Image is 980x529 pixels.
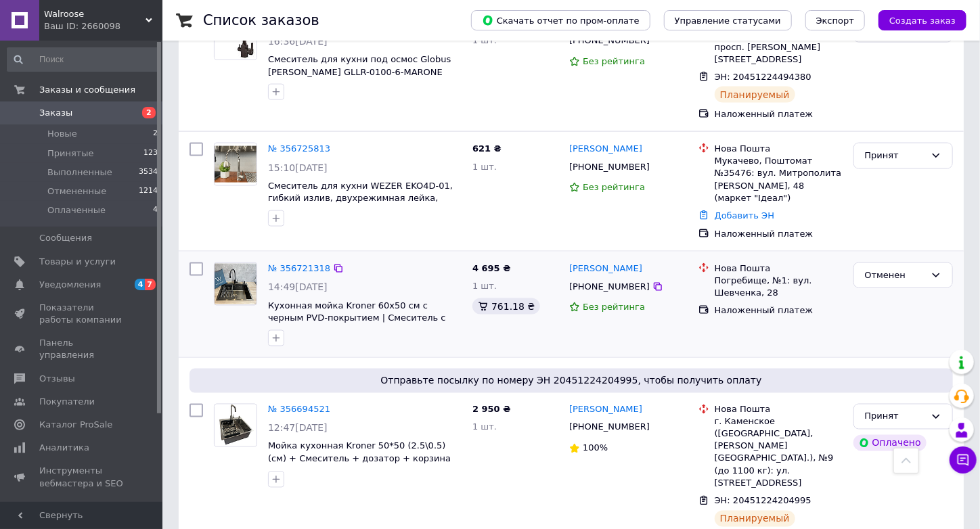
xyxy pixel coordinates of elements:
[268,300,449,336] a: Кухонная мойка Kroner 60x50 см с черным PVD-покрытием | Смеситель с гибким изливом, дозатор и кор...
[715,304,843,317] div: Наложенный платеж
[39,373,75,385] span: Отзывы
[139,166,158,179] span: 3534
[566,419,652,436] div: [PHONE_NUMBER]
[472,281,497,291] span: 1 шт.
[39,84,135,96] span: Заказы и сообщения
[47,128,77,140] span: Новые
[135,279,146,290] span: 4
[889,16,956,26] span: Создать заказ
[715,511,795,527] div: Планируемый
[7,47,159,72] input: Поиск
[472,162,497,172] span: 1 шт.
[853,435,927,451] div: Оплачено
[471,10,650,30] button: Скачать отчет по пром-оплате
[268,54,451,77] a: Смеситель для кухни под осмос Globus [PERSON_NAME] GLLR-0100-6-MARONE
[39,232,92,244] span: Сообщения
[715,108,843,120] div: Наложенный платеж
[47,166,112,179] span: Выполненные
[472,422,497,432] span: 1 шт.
[675,16,781,26] span: Управление статусами
[143,147,158,160] span: 123
[153,128,158,140] span: 2
[215,146,257,183] img: Фото товару
[214,143,257,186] a: Фото товару
[865,149,925,163] div: Принят
[715,416,843,490] div: г. Каменское ([GEOGRAPHIC_DATA], [PERSON_NAME][GEOGRAPHIC_DATA].), №9 (до 1100 кг): ул. [STREET_A...
[583,182,645,192] span: Без рейтинга
[566,278,652,296] div: [PHONE_NUMBER]
[569,143,642,156] a: [PERSON_NAME]
[715,404,843,416] div: Нова Пошта
[268,143,330,154] a: № 356725813
[268,281,328,292] span: 14:49[DATE]
[39,256,116,268] span: Товары и услуги
[44,20,162,32] div: Ваш ID: 2660098
[583,56,645,66] span: Без рейтинга
[47,204,106,216] span: Оплаченные
[715,262,843,275] div: Нова Пошта
[195,374,948,388] span: Отправьте посылку по номеру ЭН 20451224204995, чтобы получить оплату
[715,210,774,221] a: Добавить ЭН
[39,442,89,454] span: Аналитика
[216,405,255,446] img: Фото товару
[39,465,125,489] span: Инструменты вебмастера и SEO
[715,275,843,299] div: Погребище, №1: вул. Шевченка, 28
[268,423,328,434] span: 12:47[DATE]
[214,262,257,306] a: Фото товару
[950,446,977,474] button: Чат с покупателем
[816,16,854,26] span: Экспорт
[472,143,502,154] span: 621 ₴
[44,8,146,20] span: Walroose
[39,501,125,525] span: Управление сайтом
[153,204,158,216] span: 4
[566,32,652,49] div: [PHONE_NUMBER]
[865,15,966,25] a: Создать заказ
[268,405,330,415] a: № 356694521
[268,441,451,464] a: Мойка кухонная Kroner 50*50 (2.5\0.5) (см) + Смеситель + дозатор + корзина
[583,443,608,453] span: 100%
[805,10,865,30] button: Экспорт
[569,404,642,417] a: [PERSON_NAME]
[39,107,72,119] span: Заказы
[39,302,125,326] span: Показатели работы компании
[715,496,811,506] span: ЭН: 20451224204995
[715,143,843,155] div: Нова Пошта
[47,147,94,160] span: Принятые
[664,10,792,30] button: Управление статусами
[865,410,925,424] div: Принят
[472,263,510,273] span: 4 695 ₴
[472,298,540,315] div: 761.18 ₴
[715,228,843,240] div: Наложенный платеж
[566,158,652,176] div: [PHONE_NUMBER]
[878,10,966,30] button: Создать заказ
[583,302,645,312] span: Без рейтинга
[203,12,319,28] h1: Список заказов
[482,14,640,26] span: Скачать отчет по пром-оплате
[865,269,925,283] div: Отменен
[472,405,510,415] span: 2 950 ₴
[715,72,811,82] span: ЭН: 20451224494380
[215,264,257,304] img: Фото товару
[214,404,257,447] a: Фото товару
[47,185,106,198] span: Отмененные
[569,262,642,275] a: [PERSON_NAME]
[139,185,158,198] span: 1214
[268,263,330,273] a: № 356721318
[39,279,101,291] span: Уведомления
[268,162,328,173] span: 15:10[DATE]
[268,181,453,216] a: Смеситель для кухни WEZER EKO4D-01, гибкий излив, двухрежимная лейка, нержавеющая сталь
[715,29,843,66] div: Калуш, №6 (до 10 кг): просп. [PERSON_NAME][STREET_ADDRESS]
[142,107,156,118] span: 2
[145,279,156,290] span: 7
[715,87,795,103] div: Планируемый
[39,396,95,408] span: Покупатели
[715,155,843,204] div: Мукачево, Поштомат №35476: вул. Митрополита [PERSON_NAME], 48 (маркет "Ідеал")
[268,36,328,47] span: 16:36[DATE]
[39,337,125,361] span: Панель управления
[39,419,112,431] span: Каталог ProSale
